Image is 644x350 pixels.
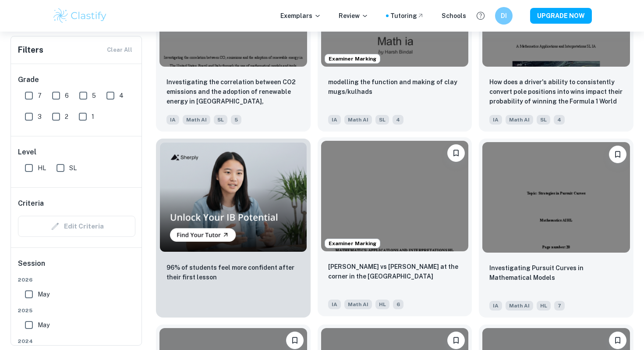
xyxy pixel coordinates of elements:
[159,142,307,252] img: Thumbnail
[506,301,533,311] span: Math AI
[156,139,311,318] a: Thumbnail96% of students feel more confident after their first lesson
[18,198,44,209] h6: Criteria
[325,55,380,63] span: Examiner Marking
[390,11,424,21] a: Tutoring
[38,112,42,121] span: 3
[325,239,380,247] span: Examiner Marking
[69,163,77,173] span: SL
[375,115,389,125] span: SL
[530,8,592,24] button: UPGRADE NOW
[554,115,565,125] span: 4
[38,320,50,330] span: May
[489,115,502,125] span: IA
[328,77,462,96] p: modelling the function and making of clay mugs/kulhads
[328,262,462,281] p: Max Verstappen vs Charles Leclerc at the corner in the F1 circuit
[38,289,50,299] span: May
[554,301,565,311] span: 7
[166,115,179,125] span: IA
[489,263,623,282] p: Investigating Pursuit Curves in Mathematical Models
[214,115,227,125] span: SL
[495,7,513,25] button: DI
[339,11,368,21] p: Review
[18,216,135,237] div: Criteria filters are unavailable when searching by topic
[65,91,69,100] span: 6
[537,115,550,125] span: SL
[447,144,465,162] button: Bookmark
[18,258,135,276] h6: Session
[280,11,321,21] p: Exemplars
[482,142,630,253] img: Math AI IA example thumbnail: Investigating Pursuit Curves in Mathemat
[166,263,300,282] p: 96% of students feel more confident after their first lesson
[183,115,210,125] span: Math AI
[499,11,509,21] h6: DI
[328,300,341,309] span: IA
[473,8,488,23] button: Help and Feedback
[119,91,124,100] span: 4
[18,276,135,284] span: 2026
[393,300,403,309] span: 6
[609,332,626,349] button: Bookmark
[537,301,551,311] span: HL
[286,332,304,349] button: Bookmark
[375,300,389,309] span: HL
[318,139,472,318] a: Examiner MarkingBookmarkMax Verstappen vs Charles Leclerc at the corner in the F1 circuitIAMath A...
[65,112,68,121] span: 2
[18,147,135,157] h6: Level
[18,44,43,56] h6: Filters
[479,139,633,318] a: BookmarkInvestigating Pursuit Curves in Mathematical ModelsIAMath AIHL7
[344,300,372,309] span: Math AI
[442,11,466,21] a: Schools
[92,112,94,121] span: 1
[38,163,46,173] span: HL
[489,301,502,311] span: IA
[506,115,533,125] span: Math AI
[18,337,135,345] span: 2024
[344,115,372,125] span: Math AI
[38,91,42,100] span: 7
[447,332,465,349] button: Bookmark
[52,7,108,25] img: Clastify logo
[328,115,341,125] span: IA
[92,91,96,100] span: 5
[231,115,241,125] span: 5
[609,146,626,163] button: Bookmark
[166,77,300,107] p: Investigating the correlation between CO2 emissions and the adoption of renewable energy in The U...
[321,141,469,251] img: Math AI IA example thumbnail: Max Verstappen vs Charles Leclerc at the
[393,115,403,125] span: 4
[489,77,623,107] p: How does a driver's ability to consistently convert pole positions into wins impact their probabi...
[18,75,135,85] h6: Grade
[18,307,135,314] span: 2025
